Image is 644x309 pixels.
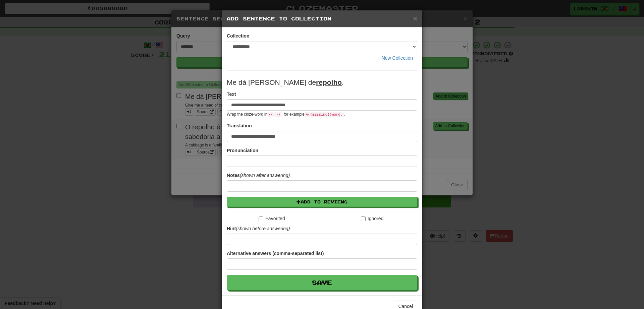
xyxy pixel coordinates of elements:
[413,14,417,22] span: ×
[259,215,285,222] label: Favorited
[361,217,366,221] input: Ignored
[227,122,252,129] label: Translation
[227,91,236,98] label: Text
[227,197,417,207] button: Add to Reviews
[413,15,417,22] button: Close
[227,15,417,22] h5: Add Sentence to Collection
[227,225,290,232] label: Hint
[236,226,290,231] em: (shown before answering)
[305,112,344,117] code: A {{ missing }} word.
[259,217,263,221] input: Favorited
[377,52,417,64] button: New Collection
[227,147,258,154] label: Pronunciation
[274,112,281,117] code: }}
[227,275,417,290] button: Save
[227,77,417,87] p: Me dá [PERSON_NAME] de .
[316,78,342,86] u: repolho
[361,215,383,222] label: Ignored
[227,172,290,179] label: Notes
[227,33,250,39] label: Collection
[227,112,345,117] small: Wrap the cloze-word in , for example .
[227,250,324,257] label: Alternative answers (comma-separated list)
[240,173,290,178] em: (shown after answering)
[267,112,274,117] code: {{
